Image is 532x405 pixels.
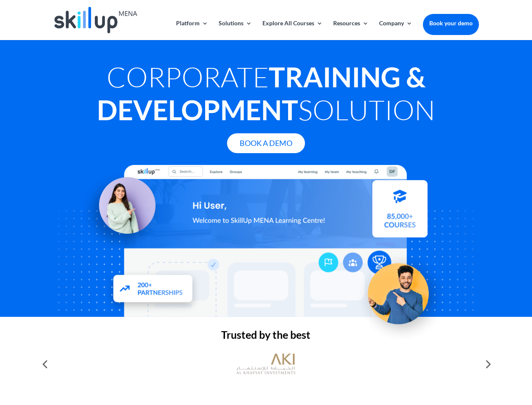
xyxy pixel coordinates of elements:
[97,60,425,126] strong: Training & Development
[54,7,137,33] img: Skillup Mena
[104,269,202,315] img: Partners - SkillUp Mena
[372,184,428,242] img: Courses library - SkillUp MENA
[379,20,412,40] a: Company
[176,20,208,40] a: Platform
[490,364,532,405] iframe: Chat Widget
[356,246,449,340] img: Upskill your workforce - SkillUp
[227,133,305,153] a: Book A Demo
[236,349,295,379] img: al khayyat investments logo
[423,14,479,32] a: Book your demo
[262,20,323,40] a: Explore All Courses
[333,20,369,40] a: Resources
[79,166,164,251] img: Learning Management Solution - SkillUp
[53,60,479,130] h1: Corporate Solution
[219,20,252,40] a: Solutions
[53,329,479,344] h2: Trusted by the best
